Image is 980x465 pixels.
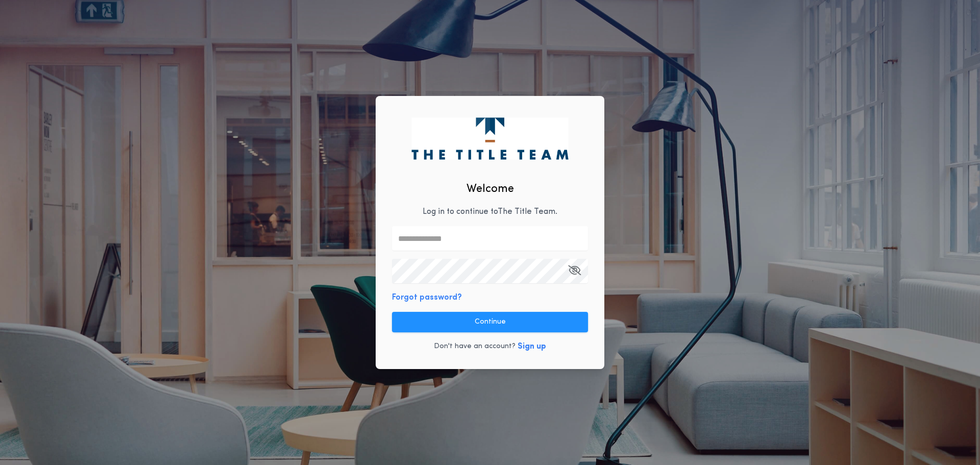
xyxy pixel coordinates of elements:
[411,117,568,159] img: logo
[423,206,557,218] p: Log in to continue to The Title Team .
[518,340,546,353] button: Sign up
[434,341,516,352] p: Don't have an account?
[467,181,514,198] h2: Welcome
[392,312,588,332] button: Continue
[392,291,462,304] button: Forgot password?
